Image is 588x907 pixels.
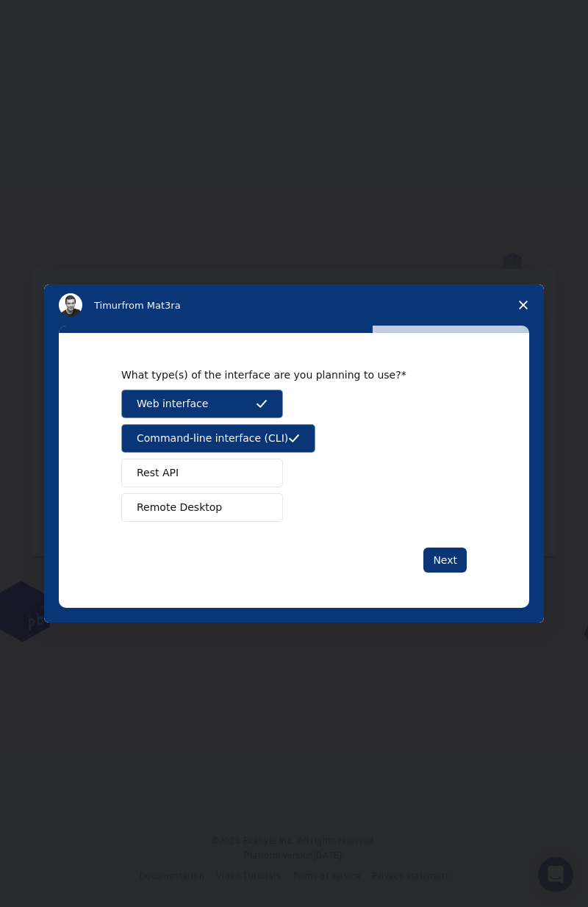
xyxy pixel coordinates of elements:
span: from Mat3ra [121,300,180,311]
span: Web interface [137,396,208,412]
span: Remote Desktop [137,500,222,515]
span: Command-line interface (CLI) [137,431,288,446]
span: Timur [94,300,121,311]
button: Remote Desktop [121,493,283,522]
img: Profile image for Timur [59,293,82,317]
button: Web interface [121,390,283,418]
span: Support [26,10,79,24]
span: Rest API [137,465,179,481]
button: Command-line interface (CLI) [121,424,315,453]
div: What type(s) of the interface are you planning to use? [121,368,445,381]
span: Close survey [503,284,544,326]
button: Next [423,548,467,573]
button: Rest API [121,459,283,487]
